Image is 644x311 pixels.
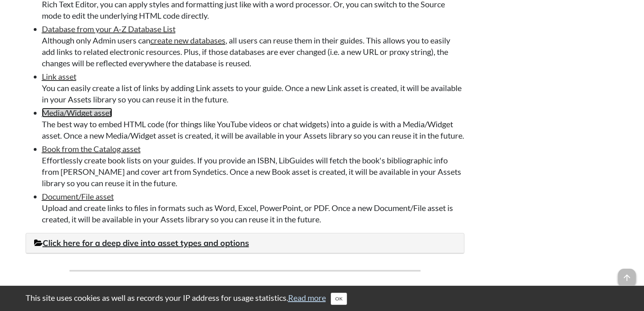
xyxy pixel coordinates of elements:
[42,107,464,141] li: The best way to embed HTML code (for things like YouTube videos or chat widgets) into a guide is ...
[42,23,464,69] li: Although only Admin users can , all users can reuse them in their guides. This allows you to easi...
[618,269,636,287] span: arrow_upward
[42,71,464,105] li: You can easily create a list of links by adding Link assets to your guide. Once a new Link asset ...
[42,191,114,201] a: Document/File asset
[17,292,627,305] div: This site uses cookies as well as records your IP address for usage statistics.
[331,293,347,305] button: Close
[42,144,141,154] a: Book from the Catalog asset
[618,270,636,279] a: arrow_upward
[42,143,464,189] li: Effortlessly create book lists on your guides. If you provide an ISBN, LibGuides will fetch the b...
[42,108,112,117] a: Media/Widget asset
[288,293,326,302] a: Read more
[34,238,249,248] a: Click here for a deep dive into asset types and options
[42,191,464,225] li: Upload and create links to files in formats such as Word, Excel, PowerPoint, or PDF. Once a new D...
[42,24,176,34] a: Database from your A-Z Database List
[150,35,226,45] a: create new databases
[42,72,76,81] a: Link asset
